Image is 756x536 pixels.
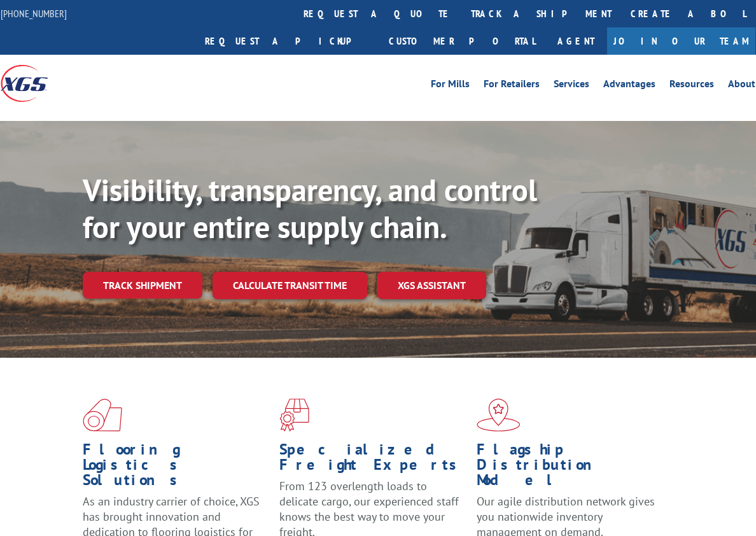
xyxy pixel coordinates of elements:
[669,79,714,93] a: Resources
[379,27,545,55] a: Customer Portal
[484,79,540,93] a: For Retailers
[195,27,379,55] a: Request a pickup
[213,272,367,299] a: Calculate transit time
[83,272,202,299] a: Track shipment
[279,442,466,479] h1: Specialized Freight Experts
[1,7,67,20] a: [PHONE_NUMBER]
[477,398,521,432] img: xgs-icon-flagship-distribution-model-red
[728,79,755,93] a: About
[554,79,589,93] a: Services
[83,398,122,432] img: xgs-icon-total-supply-chain-intelligence-red
[431,79,470,93] a: For Mills
[83,442,270,494] h1: Flooring Logistics Solutions
[83,170,537,246] b: Visibility, transparency, and control for your entire supply chain.
[377,272,486,299] a: XGS ASSISTANT
[279,398,309,432] img: xgs-icon-focused-on-flooring-red
[603,79,655,93] a: Advantages
[607,27,755,55] a: Join Our Team
[477,442,664,494] h1: Flagship Distribution Model
[545,27,607,55] a: Agent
